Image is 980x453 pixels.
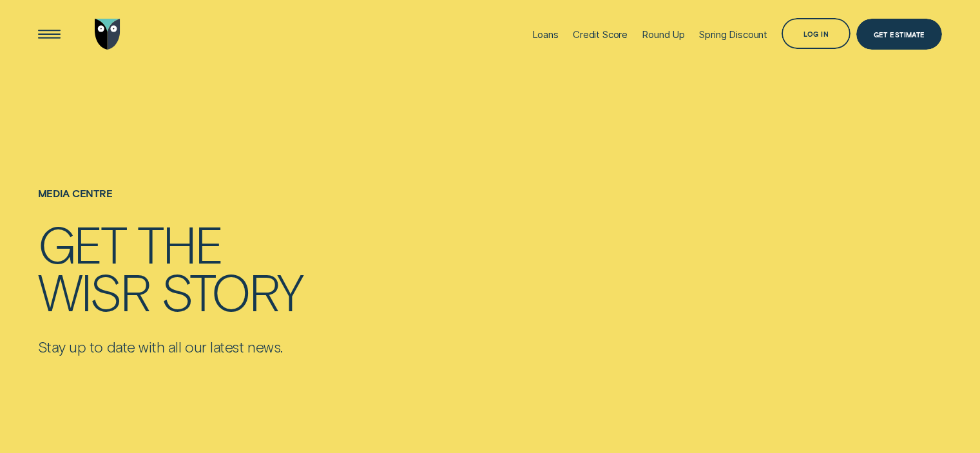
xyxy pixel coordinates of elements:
[38,267,149,314] div: Wisr
[38,188,302,219] h1: Media Centre
[642,28,685,41] div: Round Up
[573,28,628,41] div: Credit Score
[137,219,222,267] div: the
[95,19,120,50] img: Wisr
[782,18,850,49] button: Log in
[38,338,302,356] p: Stay up to date with all our latest news.
[38,219,302,315] h4: Get the Wisr story
[532,28,559,41] div: Loans
[856,19,942,50] a: Get Estimate
[38,219,126,267] div: Get
[699,28,767,41] div: Spring Discount
[161,267,302,314] div: story
[34,19,64,50] button: Open Menu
